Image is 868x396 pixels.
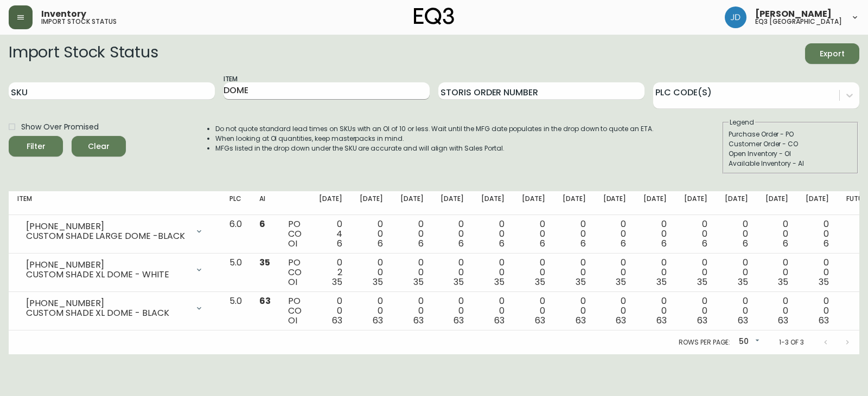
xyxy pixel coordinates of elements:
span: 35 [454,276,464,288]
span: 35 [697,276,707,288]
div: 0 0 [684,219,707,249]
th: [DATE] [513,191,554,215]
span: 63 [778,314,788,327]
span: 6 [661,237,667,250]
span: 6 [378,237,383,250]
span: 6 [580,237,586,250]
div: [PHONE_NUMBER]CUSTOM SHADE XL DOME - BLACK [17,296,212,320]
button: Filter [9,136,63,157]
div: [PHONE_NUMBER] [26,260,188,270]
span: 63 [738,314,748,327]
h5: eq3 [GEOGRAPHIC_DATA] [755,18,842,25]
span: 35 [778,276,788,288]
div: 0 2 [319,258,342,287]
th: [DATE] [716,191,757,215]
h5: import stock status [41,18,117,25]
span: Clear [80,140,117,153]
span: 6 [743,237,748,250]
span: 63 [373,314,383,327]
span: 35 [616,276,626,288]
span: 35 [656,276,667,288]
div: 0 0 [643,219,667,249]
div: Available Inventory - AI [729,159,852,168]
span: 63 [819,314,829,327]
span: 35 [494,276,505,288]
img: 7c567ac048721f22e158fd313f7f0981 [725,7,746,28]
div: 0 0 [684,296,707,326]
li: When looking at OI quantities, keep masterpacks in mind. [215,134,654,144]
div: 0 0 [441,258,464,287]
div: 0 0 [725,219,748,249]
th: [DATE] [351,191,392,215]
th: [DATE] [757,191,797,215]
th: [DATE] [432,191,473,215]
div: 0 0 [441,296,464,326]
div: 0 0 [806,219,829,249]
span: 6 [259,218,265,230]
span: 6 [337,237,342,250]
div: 0 4 [319,219,342,249]
button: Clear [72,136,126,157]
div: 0 0 [481,219,505,249]
div: CUSTOM SHADE XL DOME - WHITE [26,270,188,280]
span: 6 [499,237,505,250]
th: AI [251,191,279,215]
th: [DATE] [392,191,432,215]
span: Inventory [41,10,86,18]
span: 63 [332,314,342,327]
th: [DATE] [635,191,675,215]
div: 50 [735,333,762,351]
div: 0 0 [441,219,464,249]
span: 63 [576,314,586,327]
th: [DATE] [554,191,595,215]
div: PO CO [288,258,302,287]
div: 0 0 [360,296,383,326]
span: 35 [576,276,586,288]
span: 35 [332,276,342,288]
p: 1-3 of 3 [779,337,804,347]
div: 0 0 [319,296,342,326]
legend: Legend [729,118,755,127]
th: [DATE] [675,191,716,215]
div: 0 0 [522,219,545,249]
div: 0 0 [643,258,667,287]
div: [PHONE_NUMBER]CUSTOM SHADE XL DOME - WHITE [17,258,212,282]
span: OI [288,314,297,327]
th: [DATE] [473,191,513,215]
span: 35 [738,276,748,288]
h2: Import Stock Status [9,43,158,64]
span: 63 [616,314,626,327]
div: 0 0 [481,258,505,287]
div: Purchase Order - PO [729,129,852,139]
img: logo [414,8,454,25]
div: 0 0 [765,296,789,326]
span: 63 [535,314,545,327]
div: PO CO [288,219,302,249]
th: [DATE] [595,191,635,215]
span: 63 [656,314,667,327]
div: 0 0 [603,296,627,326]
span: 63 [259,295,271,307]
div: 0 0 [360,219,383,249]
td: 5.0 [221,254,251,292]
div: 0 0 [522,258,545,287]
li: Do not quote standard lead times on SKUs with an OI of 10 or less. Wait until the MFG date popula... [215,124,654,134]
th: PLC [221,191,251,215]
div: CUSTOM SHADE XL DOME - BLACK [26,308,188,318]
span: 6 [783,237,788,250]
span: Show Over Promised [21,121,99,133]
span: 63 [697,314,707,327]
div: [PHONE_NUMBER] [26,222,188,231]
th: [DATE] [797,191,838,215]
span: 6 [540,237,545,250]
div: 0 0 [806,258,829,287]
div: 0 0 [806,296,829,326]
span: 35 [413,276,424,288]
span: 6 [458,237,464,250]
div: [PHONE_NUMBER]CUSTOM SHADE LARGE DOME -BLACK [17,219,212,243]
div: [PHONE_NUMBER] [26,298,188,308]
span: Export [814,47,851,61]
li: MFGs listed in the drop down under the SKU are accurate and will align with Sales Portal. [215,144,654,153]
div: Customer Order - CO [729,139,852,149]
span: 35 [535,276,545,288]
